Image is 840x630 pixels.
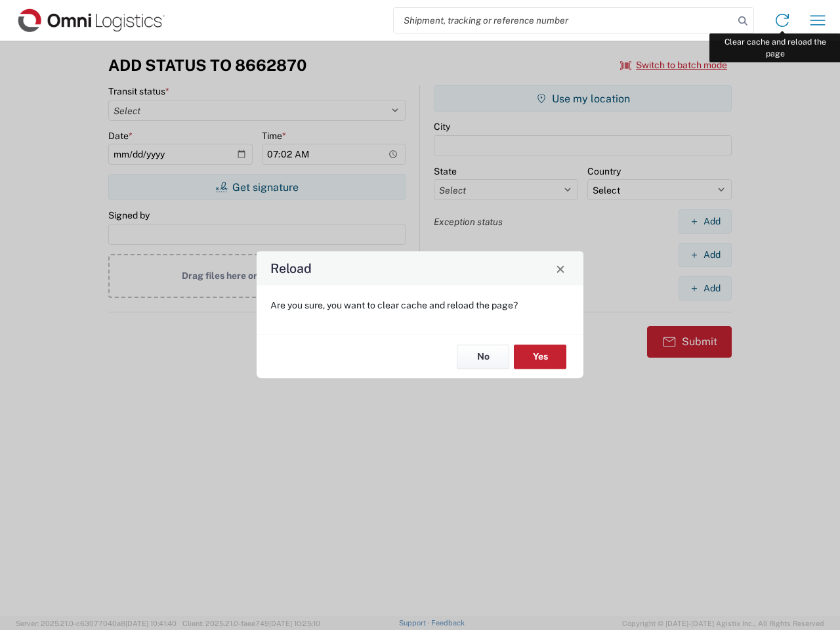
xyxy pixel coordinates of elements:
input: Shipment, tracking or reference number [394,8,734,33]
button: Close [551,259,570,278]
button: No [457,345,509,369]
h4: Reload [270,259,312,278]
p: Are you sure, you want to clear cache and reload the page? [270,299,570,311]
button: Yes [514,345,566,369]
